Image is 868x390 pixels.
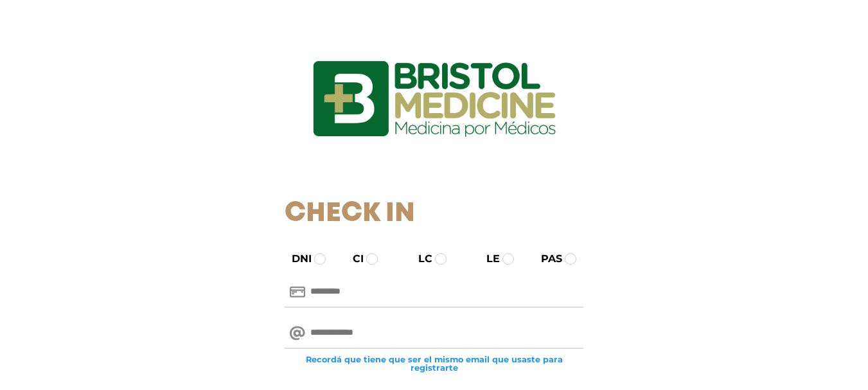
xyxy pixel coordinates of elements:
[341,251,364,267] label: CI
[261,15,608,182] img: logo_ingresarbristol.jpg
[475,251,500,267] label: LE
[529,251,562,267] label: PAS
[407,251,432,267] label: LC
[280,251,312,267] label: DNI
[285,355,583,372] small: Recordá que tiene que ser el mismo email que usaste para registrarte
[285,198,583,230] h1: Check In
